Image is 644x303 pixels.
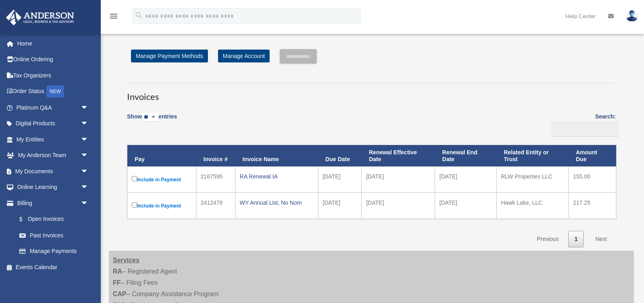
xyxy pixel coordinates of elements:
div: WY Annual List, No Nom [240,197,314,208]
td: [DATE] [435,193,497,219]
h3: Invoices [127,83,616,103]
a: Online Ordering [6,52,101,68]
span: arrow_drop_down [81,131,97,148]
a: Manage Account [218,50,270,62]
input: Search: [551,121,619,137]
div: RA Renewal IA [240,171,314,182]
th: Renewal End Date: activate to sort column ascending [435,145,497,167]
th: Invoice #: activate to sort column ascending [196,145,235,167]
th: Related Entity or Trust: activate to sort column ascending [497,145,569,167]
span: arrow_drop_down [81,179,97,196]
a: Past Invoices [11,227,97,243]
a: Next [589,231,613,247]
a: My Anderson Teamarrow_drop_down [6,147,101,164]
span: arrow_drop_down [81,147,97,164]
label: Include in Payment [132,174,192,185]
a: Events Calendar [6,259,101,275]
th: Amount Due: activate to sort column ascending [569,145,616,167]
img: User Pic [626,10,638,22]
strong: CAP [113,291,127,297]
i: search [135,11,143,20]
strong: Services [113,257,139,264]
td: 2412479 [196,193,235,219]
th: Pay: activate to sort column descending [127,145,196,167]
a: Previous [531,231,565,247]
input: Include in Payment [132,202,137,208]
a: Billingarrow_drop_down [6,195,97,211]
a: Online Learningarrow_drop_down [6,179,101,195]
a: Home [6,35,101,52]
strong: FF [113,279,121,286]
td: 155.00 [569,166,616,193]
td: 217.25 [569,193,616,219]
strong: RA [113,268,122,275]
th: Due Date: activate to sort column ascending [318,145,362,167]
td: RLW Properties LLC [497,166,569,193]
a: Platinum Q&Aarrow_drop_down [6,100,101,116]
a: Digital Productsarrow_drop_down [6,116,101,132]
a: Manage Payment Methods [131,50,208,62]
label: Include in Payment [132,201,192,211]
div: NEW [46,85,64,98]
span: arrow_drop_down [81,163,97,180]
th: Invoice Name: activate to sort column ascending [235,145,318,167]
span: $ [24,214,28,224]
a: My Documentsarrow_drop_down [6,163,101,179]
td: Hawk Lake, LLC [497,193,569,219]
a: Tax Organizers [6,67,101,83]
td: [DATE] [435,166,497,193]
input: Include in Payment [132,176,137,181]
a: $Open Invoices [11,211,93,228]
a: My Entitiesarrow_drop_down [6,131,101,147]
span: arrow_drop_down [81,195,97,212]
a: 1 [568,231,584,247]
a: Order StatusNEW [6,83,101,100]
select: Showentries [142,113,158,122]
td: [DATE] [318,166,362,193]
span: arrow_drop_down [81,100,97,116]
th: Renewal Effective Date: activate to sort column ascending [361,145,435,167]
img: Anderson Advisors Platinum Portal [4,10,77,25]
label: Show entries [127,112,177,130]
a: menu [109,14,118,21]
td: 2167595 [196,166,235,193]
td: [DATE] [361,166,435,193]
label: Search: [548,112,616,137]
td: [DATE] [361,193,435,219]
td: [DATE] [318,193,362,219]
i: menu [109,11,118,21]
span: arrow_drop_down [81,116,97,132]
a: Manage Payments [11,243,97,259]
